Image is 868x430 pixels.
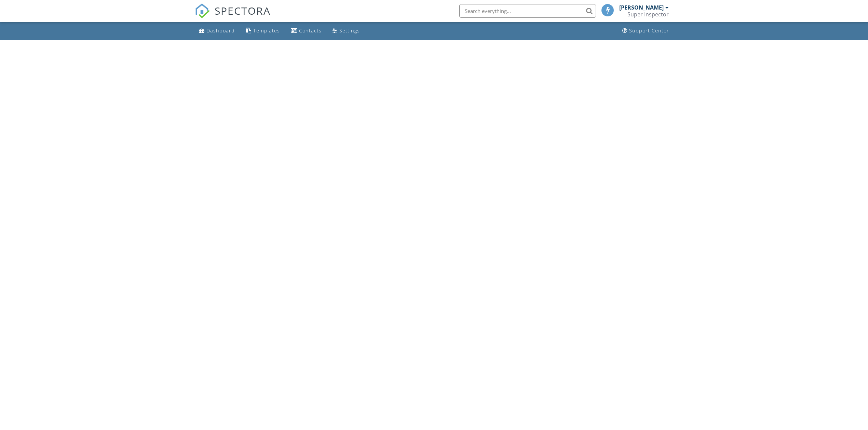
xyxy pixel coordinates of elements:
[253,27,280,34] div: Templates
[243,25,283,37] a: Templates
[629,27,669,34] div: Support Center
[195,3,210,18] img: The Best Home Inspection Software - Spectora
[299,27,322,34] div: Contacts
[215,3,271,18] span: SPECTORA
[206,27,235,34] div: Dashboard
[627,11,669,18] div: Super Inspector
[288,25,324,37] a: Contacts
[619,4,664,11] div: [PERSON_NAME]
[620,25,672,37] a: Support Center
[459,4,596,18] input: Search everything...
[330,25,363,37] a: Settings
[339,27,360,34] div: Settings
[196,25,238,37] a: Dashboard
[195,9,271,24] a: SPECTORA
